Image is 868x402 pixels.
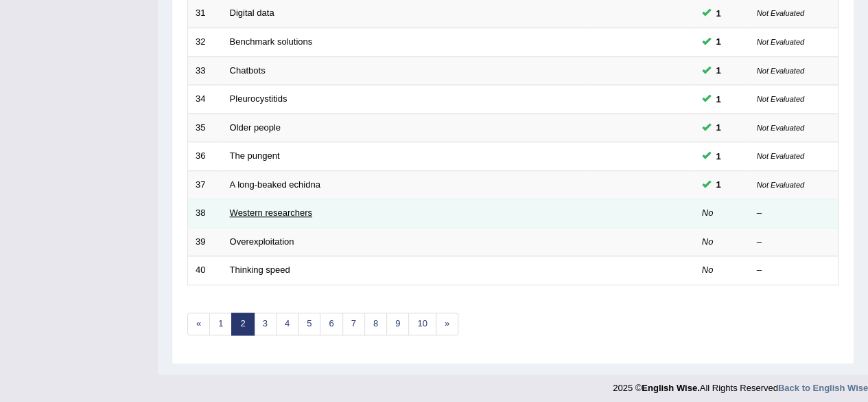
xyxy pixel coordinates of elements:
small: Not Evaluated [757,124,804,132]
a: 4 [276,313,298,335]
small: Not Evaluated [757,181,804,189]
span: You can still take this question [711,177,727,192]
td: 40 [188,256,222,285]
a: 3 [254,313,277,335]
div: – [757,264,831,277]
small: Not Evaluated [757,152,804,160]
td: 34 [188,85,222,114]
span: You can still take this question [711,120,727,135]
span: You can still take this question [711,92,727,107]
em: No [702,208,714,218]
span: You can still take this question [711,34,727,49]
a: A long-beaked echidna [230,179,320,190]
a: Overexploitation [230,236,294,247]
div: – [757,207,831,220]
small: Not Evaluated [757,9,804,17]
a: Chatbots [230,65,266,76]
a: 6 [320,313,342,335]
a: Pleurocystitids [230,93,288,104]
a: The pungent [230,150,280,161]
a: 7 [342,313,365,335]
a: Western researchers [230,208,312,218]
span: You can still take this question [711,149,727,164]
td: 35 [188,113,222,142]
a: Digital data [230,8,274,18]
em: No [702,236,714,247]
div: – [757,236,831,249]
td: 39 [188,227,222,256]
a: 2 [231,313,254,335]
span: You can still take this question [711,63,727,78]
a: « [187,313,210,335]
td: 37 [188,170,222,199]
a: Back to English Wise [778,383,868,393]
a: 9 [386,313,409,335]
a: » [436,313,458,335]
a: 1 [209,313,232,335]
a: 8 [364,313,387,335]
small: Not Evaluated [757,95,804,103]
strong: English Wise. [642,383,699,393]
div: 2025 © All Rights Reserved [613,375,868,394]
a: Benchmark solutions [230,36,313,47]
small: Not Evaluated [757,67,804,75]
a: Older people [230,122,281,133]
a: 10 [408,313,436,335]
td: 33 [188,56,222,85]
td: 38 [188,199,222,228]
span: You can still take this question [711,6,727,21]
small: Not Evaluated [757,38,804,46]
a: 5 [298,313,320,335]
em: No [702,265,714,275]
td: 32 [188,27,222,56]
a: Thinking speed [230,265,290,275]
td: 36 [188,142,222,171]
